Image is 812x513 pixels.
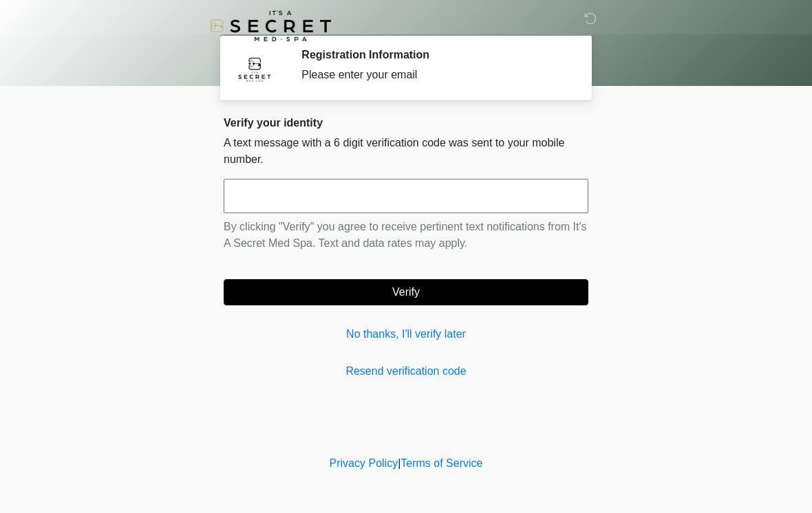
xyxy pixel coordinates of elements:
a: No thanks, I'll verify later [224,326,588,342]
img: Agent Avatar [234,48,275,89]
h2: Verify your identity [224,116,588,129]
div: Please enter your email [301,67,568,83]
img: It's A Secret Med Spa Logo [210,10,331,41]
h2: Registration Information [301,48,568,61]
a: Privacy Policy [330,457,398,469]
p: A text message with a 6 digit verification code was sent to your mobile number. [224,135,588,168]
button: Verify [224,279,588,305]
a: Resend verification code [224,363,588,380]
p: By clicking "Verify" you agree to receive pertinent text notifications from It's A Secret Med Spa... [224,219,588,252]
a: | [398,457,400,469]
a: Terms of Service [400,457,482,469]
